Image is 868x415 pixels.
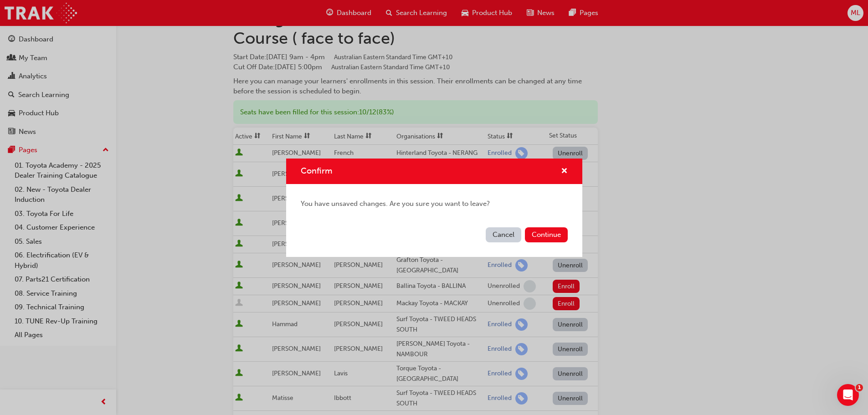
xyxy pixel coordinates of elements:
button: cross-icon [561,166,568,177]
button: Cancel [486,227,521,242]
span: cross-icon [561,168,568,176]
div: Confirm [286,159,582,257]
iframe: Intercom live chat [837,384,859,406]
span: 1 [856,384,863,391]
button: Continue [525,227,568,242]
div: You have unsaved changes. Are you sure you want to leave? [286,184,582,224]
span: Confirm [301,166,332,176]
